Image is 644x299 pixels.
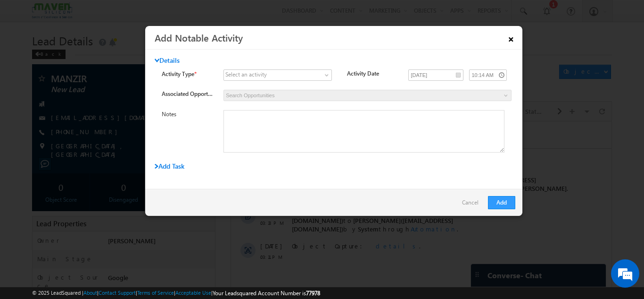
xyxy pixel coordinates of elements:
span: 03:13 PM [29,97,58,106]
span: Object Owner changed from to by . [61,54,337,71]
button: Add [488,196,515,209]
a: Terms of Service [137,290,174,296]
label: Activity Date [347,69,399,78]
span: [PERSON_NAME]([EMAIL_ADDRESS][DOMAIN_NAME]) [122,63,273,71]
span: Add Task [155,162,184,171]
span: [DATE] [29,120,50,129]
label: Associated Opportunity [162,90,214,98]
a: About [83,290,97,296]
span: details [145,120,188,128]
h3: Add Notable Activity [155,29,503,46]
span: Object Owner changed from to by through . [61,86,278,111]
span: [DATE] [29,54,50,63]
a: × [503,29,519,46]
span: Time [142,7,155,21]
textarea: Type your message and hit 'Enter' [12,87,172,224]
span: Automation [180,103,226,111]
div: Sales Activity,Program,Email Bounced,Email Link Clicked,Email Marked Spam & 72 more.. [47,8,118,22]
span: 77978 [306,290,320,297]
span: System [127,103,148,111]
span: 03:11 PM [29,131,58,140]
span: Your Leadsquared Account Number is [213,290,320,297]
div: [DATE] [9,37,40,45]
span: [DATE] [29,86,50,95]
div: Chat with us now [49,50,158,62]
div: 77 Selected [50,10,76,19]
span: System([EMAIL_ADDRESS][DOMAIN_NAME]) [61,86,278,103]
span: [PERSON_NAME]([EMAIL_ADDRESS][DOMAIN_NAME]) [61,54,305,71]
img: d_60004797649_company_0_60004797649 [16,50,40,62]
div: Minimize live chat window [155,5,177,27]
div: Select an activity [225,70,267,79]
span: 03:47 PM [29,65,58,82]
label: Notes [162,110,214,119]
span: Details [155,56,180,65]
label: Activity Type [162,69,214,78]
a: Cancel [462,196,483,214]
em: Start Chat [128,232,171,245]
span: Activity Type [9,7,42,21]
span: [PERSON_NAME] [288,63,336,71]
a: Acceptable Use [175,290,211,296]
span: Object Capture: [61,120,137,128]
div: . [61,120,339,129]
span: © 2025 LeadSquared | | | | | [32,289,320,298]
div: All Time [162,10,181,19]
span: [PERSON_NAME]([EMAIL_ADDRESS][DOMAIN_NAME]) [61,95,222,111]
a: Contact Support [99,290,136,296]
